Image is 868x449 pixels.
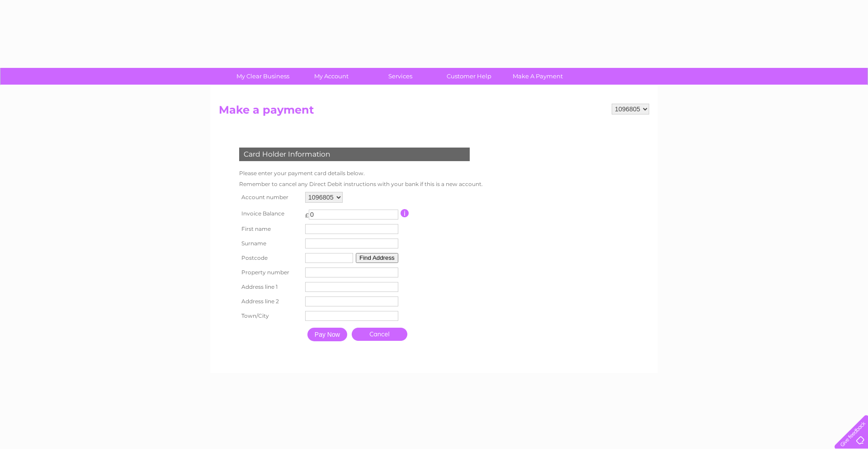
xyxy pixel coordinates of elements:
[237,265,303,280] th: Property number
[237,205,303,222] th: Invoice Balance
[237,190,303,205] th: Account number
[237,294,303,309] th: Address line 2
[432,68,506,85] a: Customer Help
[226,68,300,85] a: My Clear Business
[356,253,398,263] button: Find Address
[239,148,470,161] div: Card Holder Information
[237,168,485,179] td: Please enter your payment card details below.
[219,104,649,121] h2: Make a payment
[237,251,303,265] th: Postcode
[237,280,303,294] th: Address line 1
[401,209,409,217] input: Information
[237,222,303,236] th: First name
[237,236,303,251] th: Surname
[305,207,309,219] td: £
[237,309,303,323] th: Town/City
[352,328,407,341] a: Cancel
[500,68,575,85] a: Make A Payment
[307,328,347,341] input: Pay Now
[363,68,438,85] a: Services
[294,68,369,85] a: My Account
[237,179,485,190] td: Remember to cancel any Direct Debit instructions with your bank if this is a new account.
